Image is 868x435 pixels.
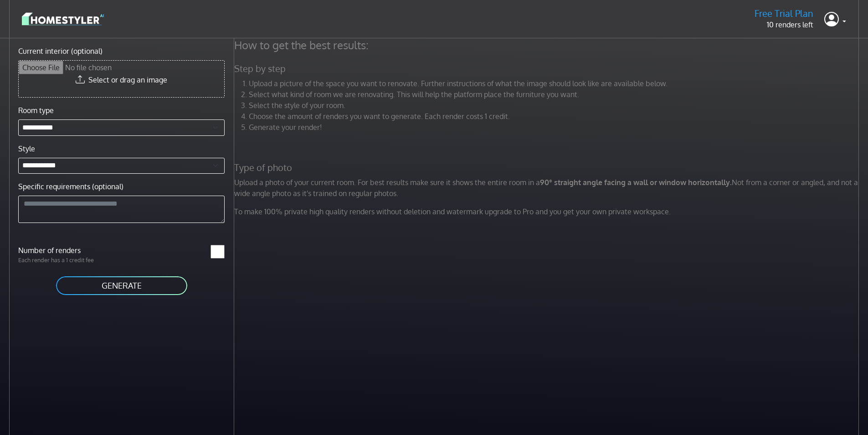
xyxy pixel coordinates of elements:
li: Select what kind of room we are renovating. This will help the platform place the furniture you w... [249,89,861,100]
label: Number of renders [13,245,122,256]
li: Upload a picture of the space you want to renovate. Further instructions of what the image should... [249,78,861,89]
li: Select the style of your room. [249,100,861,111]
p: Each render has a 1 credit fee [13,256,122,264]
p: 10 renders left [755,19,813,30]
label: Style [18,143,35,154]
img: logo-3de290ba35641baa71223ecac5eacb59cb85b4c7fdf211dc9aaecaaee71ea2f8.svg [22,11,104,27]
label: Specific requirements (optional) [18,181,123,192]
strong: 90° straight angle facing a wall or window horizontally. [540,178,732,187]
h5: Step by step [229,63,867,74]
li: Choose the amount of renders you want to generate. Each render costs 1 credit. [249,111,861,122]
label: Room type [18,105,54,116]
h5: Free Trial Plan [755,8,813,19]
li: Generate your render! [249,122,861,133]
h5: Type of photo [229,162,867,173]
p: Upload a photo of your current room. For best results make sure it shows the entire room in a Not... [229,177,867,199]
h4: How to get the best results: [229,38,867,52]
p: To make 100% private high quality renders without deletion and watermark upgrade to Pro and you g... [229,206,867,217]
label: Current interior (optional) [18,46,103,57]
button: GENERATE [55,275,188,296]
